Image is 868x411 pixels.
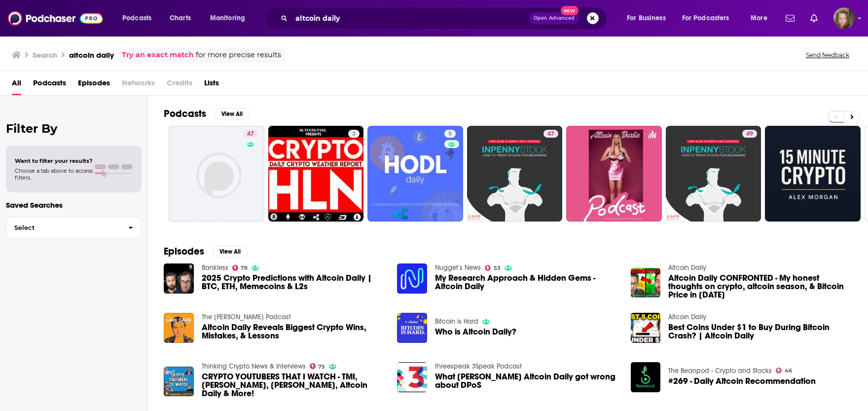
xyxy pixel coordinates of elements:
a: Nugget’s News [435,263,481,272]
span: More [751,11,767,25]
button: open menu [744,10,780,26]
button: open menu [115,10,164,26]
span: Logged in as smcclure267 [833,7,855,29]
a: 5 [444,130,456,138]
span: 46 [785,369,792,373]
span: Open Advanced [534,16,575,21]
img: User Profile [833,7,855,29]
span: 5 [448,129,452,139]
a: 2025 Crypto Predictions with Altcoin Daily | BTC, ETH, Memecoins & L2s [202,274,386,291]
img: Who is Altcoin Daily? [397,313,427,343]
span: for more precise results [196,49,281,61]
span: 3 [352,129,356,139]
a: EpisodesView All [164,245,248,258]
h2: Filter By [6,121,142,136]
a: Altcoin Daily [668,313,706,321]
a: Show notifications dropdown [782,10,798,27]
a: 3 [268,126,364,222]
a: PodcastsView All [164,108,250,120]
img: Altcoin Daily Reveals Biggest Crypto Wins, Mistakes, & Lessons [164,313,194,343]
a: Altcoin Daily [668,263,706,272]
a: Try an exact match [122,49,194,61]
button: View All [214,108,250,120]
p: Saved Searches [6,200,142,210]
button: Select [6,217,142,239]
img: 2025 Crypto Predictions with Altcoin Daily | BTC, ETH, Memecoins & L2s [164,263,194,294]
span: 47 [247,129,254,139]
h2: Podcasts [164,108,206,120]
span: CRYPTO YOUTUBERS THAT I WATCH - TMI, [PERSON_NAME], [PERSON_NAME], Altcoin Daily & More! [202,373,386,398]
span: Choose a tab above to access filters. [15,167,93,181]
span: New [561,6,579,15]
span: 75 [318,365,325,369]
button: open menu [620,10,678,26]
a: 47 [543,130,558,138]
a: Lists [204,75,219,95]
img: Podchaser - Follow, Share and Rate Podcasts [8,9,103,28]
button: open menu [676,10,744,26]
a: Charts [163,10,197,26]
a: My Research Approach & Hidden Gems - Altcoin Daily [435,274,619,291]
a: 49 [742,130,757,138]
span: 49 [746,129,753,139]
button: View All [212,246,248,258]
a: 46 [776,368,792,374]
img: My Research Approach & Hidden Gems - Altcoin Daily [397,263,427,294]
a: threespeak 3Speak Podcast [435,362,522,371]
span: Charts [170,11,191,25]
img: What Michael Saylor Altcoin Daily got wrong about DPoS [397,362,427,392]
span: Altcoin Daily CONFRONTED - My honest thoughts on crypto, altcoin season, & Bitcoin Price in [DATE] [668,274,852,299]
img: Best Coins Under $1 to Buy During Bitcoin Crash? | Altcoin Daily [631,313,661,343]
a: 47 [169,126,264,222]
a: #269 - Daily Altcoin Recommendation [668,377,816,385]
a: Show notifications dropdown [806,10,822,27]
a: CRYPTO YOUTUBERS THAT I WATCH - TMI, Alessio Rastani, Chico Crypto, Altcoin Daily & More! [202,373,386,398]
h3: altcoin daily [69,50,114,60]
span: Who is Altcoin Daily? [435,328,516,336]
button: Send feedback [803,51,852,59]
a: Bitcoin is Hard [435,317,478,326]
span: All [12,75,21,95]
button: open menu [203,10,258,26]
a: 53 [485,265,501,271]
img: #269 - Daily Altcoin Recommendation [631,362,661,392]
img: CRYPTO YOUTUBERS THAT I WATCH - TMI, Alessio Rastani, Chico Crypto, Altcoin Daily & More! [164,367,194,397]
span: What [PERSON_NAME] Altcoin Daily got wrong about DPoS [435,373,619,389]
span: For Business [627,11,666,25]
div: Search podcasts, credits, & more... [274,7,616,30]
h3: Search [33,50,57,60]
a: Best Coins Under $1 to Buy During Bitcoin Crash? | Altcoin Daily [668,323,852,340]
span: Networks [122,75,155,95]
a: The Lark Davis Podcast [202,313,291,321]
a: 75 [310,363,325,369]
a: 49 [666,126,761,222]
input: Search podcasts, credits, & more... [291,10,529,26]
a: The Beanpod - Crypto and Stocks [668,367,772,375]
a: Altcoin Daily Reveals Biggest Crypto Wins, Mistakes, & Lessons [202,323,386,340]
span: For Podcasters [682,11,729,25]
a: Thinking Crypto News & Interviews [202,362,306,371]
span: Credits [167,75,192,95]
a: Bankless [202,263,228,272]
span: Podcasts [33,75,66,95]
a: Episodes [78,75,110,95]
a: 3 [348,130,360,138]
span: Monitoring [210,11,245,25]
span: 79 [241,266,248,270]
span: Want to filter your results? [15,157,93,164]
a: 47 [467,126,563,222]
